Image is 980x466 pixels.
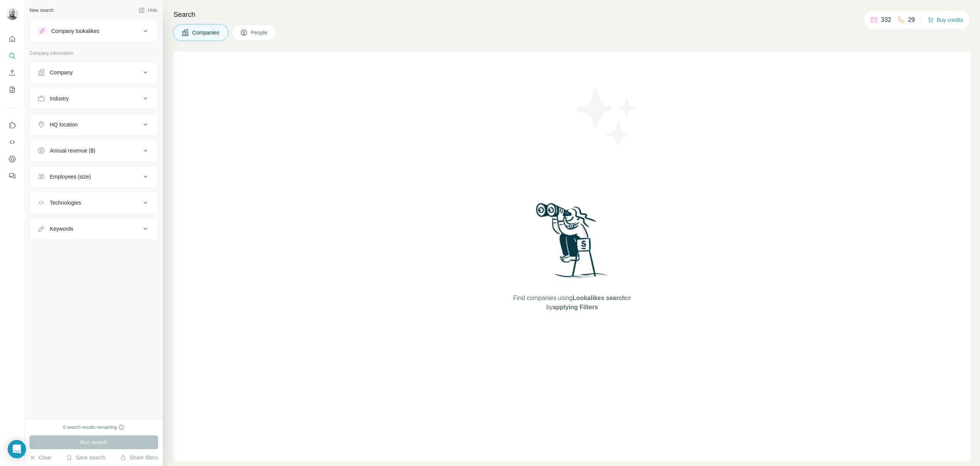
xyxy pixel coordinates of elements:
[66,454,105,461] button: Save search
[532,201,612,286] img: Surfe Illustration - Woman searching with binoculars
[50,121,78,128] div: HQ location
[51,27,99,35] div: Company lookalikes
[6,118,18,132] button: Use Surfe on LinkedIn
[29,7,54,14] div: New search
[511,294,633,312] span: Find companies using or by
[133,5,163,16] button: Hide
[50,69,73,76] div: Company
[6,135,18,149] button: Use Surfe API
[6,8,18,20] img: Avatar
[120,454,158,461] button: Share filters
[573,295,626,301] span: Lookalikes search
[30,89,158,108] button: Industry
[63,424,125,431] div: 0 search results remaining
[30,141,158,160] button: Annual revenue ($)
[553,304,598,310] span: applying Filters
[50,147,95,154] div: Annual revenue ($)
[6,169,18,183] button: Feedback
[6,83,18,97] button: My lists
[173,9,971,20] h4: Search
[8,440,26,458] div: Open Intercom Messenger
[30,22,158,40] button: Company lookalikes
[30,115,158,134] button: HQ location
[29,50,158,57] p: Company information
[928,15,963,25] button: Buy credits
[30,167,158,186] button: Employees (size)
[30,194,158,212] button: Technologies
[29,454,51,461] button: Clear
[6,66,18,80] button: Enrich CSV
[881,15,891,25] p: 332
[50,225,73,233] div: Keywords
[30,220,158,238] button: Keywords
[192,29,220,36] span: Companies
[908,15,915,25] p: 29
[251,29,268,36] span: People
[50,199,81,207] div: Technologies
[50,173,91,180] div: Employees (size)
[6,49,18,63] button: Search
[30,63,158,82] button: Company
[6,152,18,166] button: Dashboard
[50,95,69,102] div: Industry
[6,32,18,46] button: Quick start
[572,82,641,151] img: Surfe Illustration - Stars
